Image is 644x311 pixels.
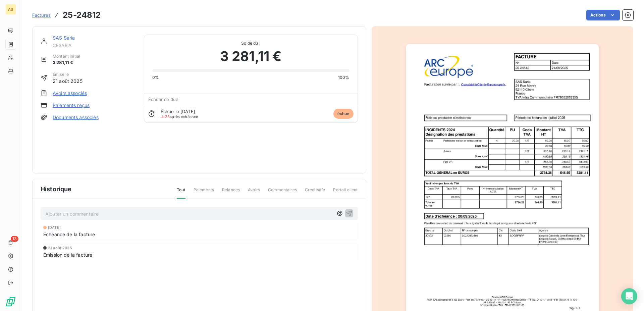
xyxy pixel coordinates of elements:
[305,187,325,198] span: Creditsafe
[177,187,185,199] span: Tout
[53,90,87,97] a: Avoirs associés
[5,296,16,307] img: Logo LeanPay
[220,46,282,66] span: 3 281,11 €
[43,231,95,238] span: Échéance de la facture
[53,43,136,48] span: CESARIA
[333,109,354,119] span: échue
[338,74,350,81] span: 100%
[53,102,90,109] a: Paiements reçus
[586,10,620,20] button: Actions
[152,74,159,81] span: 0%
[222,187,240,198] span: Relances
[41,185,72,194] span: Historique
[152,40,350,46] span: Solde dû :
[333,187,358,198] span: Portail client
[53,35,75,41] a: SAS Saria
[53,59,80,66] span: 3 281,11 €
[53,53,80,59] span: Montant initial
[63,9,101,21] h3: 25-24812
[161,115,198,119] span: après échéance
[268,187,297,198] span: Commentaires
[161,109,195,114] span: Échue le [DATE]
[5,4,16,15] div: AS
[48,246,72,250] span: 21 août 2025
[11,236,18,242] span: 13
[148,97,179,102] span: Échéance due
[53,77,83,85] span: 21 août 2025
[621,288,637,304] div: Open Intercom Messenger
[53,114,99,121] a: Documents associés
[161,114,170,119] span: J+23
[248,187,260,198] span: Avoirs
[194,187,214,198] span: Paiements
[32,12,51,18] a: Factures
[32,12,51,18] span: Factures
[43,251,92,258] span: Émission de la facture
[48,225,61,229] span: [DATE]
[53,71,83,77] span: Émise le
